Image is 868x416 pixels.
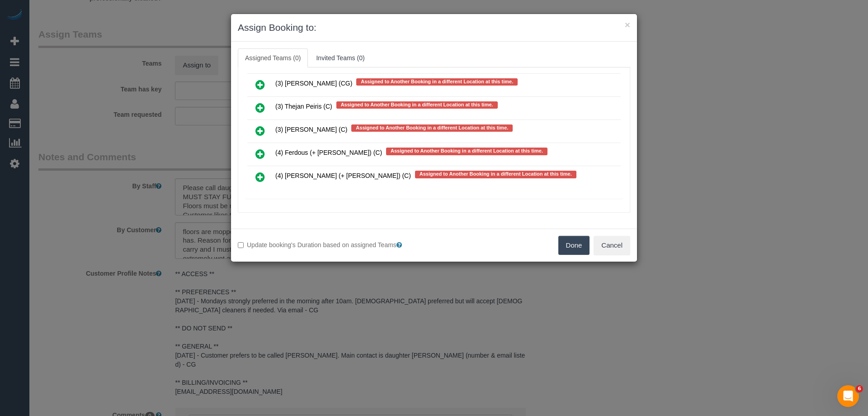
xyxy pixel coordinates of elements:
[238,240,427,249] label: Update booking's Duration based on assigned Teams
[275,103,332,110] span: (3) Thejan Peiris (C)
[558,236,590,255] button: Done
[238,242,244,248] input: Update booking's Duration based on assigned Teams
[837,385,859,407] iframe: Intercom live chat
[856,385,863,392] span: 6
[351,124,513,132] span: Assigned to Another Booking in a different Location at this time.
[356,78,518,86] span: Assigned to Another Booking in a different Location at this time.
[309,48,372,67] a: Invited Teams (0)
[594,236,630,255] button: Cancel
[275,126,347,133] span: (3) [PERSON_NAME] (C)
[238,21,630,34] h3: Assign Booking to:
[386,148,547,155] span: Assigned to Another Booking in a different Location at this time.
[275,80,352,87] span: (3) [PERSON_NAME] (CG)
[625,20,630,29] button: ×
[238,48,308,67] a: Assigned Teams (0)
[415,171,576,178] span: Assigned to Another Booking in a different Location at this time.
[336,101,498,109] span: Assigned to Another Booking in a different Location at this time.
[275,172,411,180] span: (4) [PERSON_NAME] (+ [PERSON_NAME]) (C)
[275,149,382,157] span: (4) Ferdous (+ [PERSON_NAME]) (C)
